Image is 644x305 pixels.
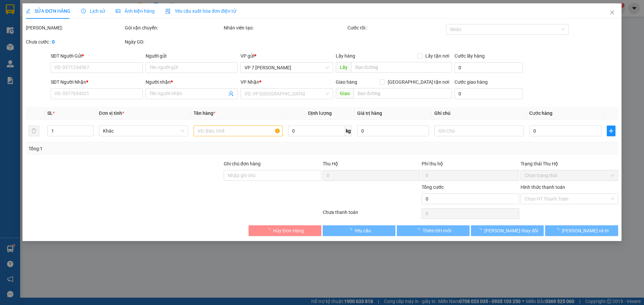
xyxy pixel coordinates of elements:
[554,228,562,233] span: loading
[116,8,155,14] span: Ảnh kiện hàng
[385,78,452,86] span: [GEOGRAPHIC_DATA] tận nơi
[336,62,351,73] span: Lấy
[562,227,609,234] span: [PERSON_NAME] và In
[51,78,143,86] div: SĐT Người Nhận
[471,225,544,236] button: [PERSON_NAME] thay đổi
[81,9,86,13] span: clock-circle
[454,88,523,99] input: Cước giao hàng
[26,8,70,14] span: SỬA ĐƠN HÀNG
[103,126,184,136] span: Khác
[224,170,321,181] input: Ghi chú đơn hàng
[26,9,31,13] span: edit
[249,225,321,236] button: Hủy Đơn Hàng
[609,10,615,15] span: close
[432,107,527,120] th: Ghi chú
[51,52,143,60] div: SĐT Người Gửi
[125,38,222,46] div: Ngày GD:
[241,52,333,60] div: VP gửi
[347,228,355,233] span: loading
[521,160,618,167] div: Trạng thái Thu Hộ
[521,184,565,190] label: Hình thức thanh toán
[47,110,53,116] span: SL
[165,8,236,14] span: Yêu cầu xuất hóa đơn điện tử
[435,126,524,136] input: Ghi Chú
[308,110,332,116] span: Định lượng
[165,9,171,14] img: icon
[52,39,55,45] b: 0
[545,225,618,236] button: [PERSON_NAME] và In
[29,145,249,152] div: Tổng: 1
[323,225,395,236] button: Yêu cầu
[484,227,538,234] span: [PERSON_NAME] thay đổi
[99,110,124,116] span: Đơn vị tính
[116,9,120,13] span: picture
[354,88,452,99] input: Dọc đường
[146,52,238,60] div: Người gửi
[194,110,215,116] span: Tên hàng
[454,62,523,73] input: Cước lấy hàng
[224,24,346,31] div: Nhân viên tạo:
[273,227,304,234] span: Hủy Đơn Hàng
[607,128,615,134] span: plus
[336,53,355,59] span: Lấy hàng
[355,227,371,234] span: Yêu cầu
[266,228,273,233] span: loading
[229,91,234,96] span: user-add
[423,52,452,60] span: Lấy tận nơi
[525,170,614,180] span: Chọn trạng thái
[351,62,452,73] input: Dọc đường
[81,8,105,14] span: Lịch sử
[146,78,238,86] div: Người nhận
[454,79,488,85] label: Cước giao hàng
[194,126,283,136] input: VD: Bàn, Ghế
[224,161,261,166] label: Ghi chú đơn hàng
[336,88,354,99] span: Giao
[477,228,484,233] span: loading
[241,79,260,85] span: VP Nhận
[415,228,423,233] span: loading
[607,126,615,136] button: plus
[422,184,444,190] span: Tổng cước
[423,227,451,234] span: Thêm ĐH mới
[603,3,622,22] button: Close
[322,209,421,220] div: Chưa thanh toán
[26,38,123,46] div: Chưa cước :
[323,161,338,166] span: Thu Hộ
[245,63,329,73] span: VP 7 Phạm Văn Đồng
[397,225,470,236] button: Thêm ĐH mới
[29,126,39,136] button: delete
[26,24,123,31] div: [PERSON_NAME]:
[347,24,445,31] div: Cước rồi :
[529,110,552,116] span: Cước hàng
[345,126,352,136] span: kg
[422,160,519,170] div: Phí thu hộ
[454,53,485,59] label: Cước lấy hàng
[336,79,357,85] span: Giao hàng
[357,110,382,116] span: Giá trị hàng
[125,24,222,31] div: Gói vận chuyển:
